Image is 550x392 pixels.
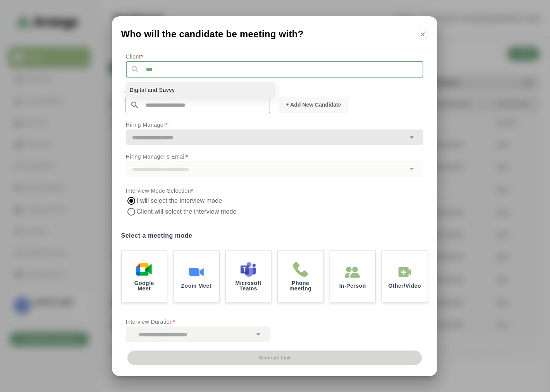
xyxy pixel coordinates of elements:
p: Hiring Manager's Email [126,152,423,161]
p: Zoom Meet [181,283,211,288]
img: In-Person [397,264,412,280]
img: Google Meet [136,262,152,277]
p: Google Meet [128,280,161,291]
p: Other/Video [388,283,421,288]
button: + Add New Candidate [279,97,349,113]
p: Interview Duration [126,317,270,326]
img: Phone meeting [293,262,308,277]
p: Phone meeting [284,280,317,291]
p: In-Person [339,283,366,288]
label: Client will select the interview mode [137,206,238,217]
span: Digital and Savvy [130,86,175,94]
img: Zoom Meet [189,264,204,280]
label: Select a meeting mode [121,230,428,241]
p: Candidate [125,88,270,97]
img: Microsoft Teams [241,262,256,277]
span: + Add New Candidate [285,101,341,109]
p: Client [126,52,423,61]
span: Who will the candidate be meeting with? [121,29,304,39]
label: I will select the interview mode [137,195,223,206]
img: In-Person [345,264,360,280]
p: Interview Mode Selection [126,186,423,195]
p: Microsoft Teams [232,280,265,291]
p: Hiring Manager [126,120,423,130]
